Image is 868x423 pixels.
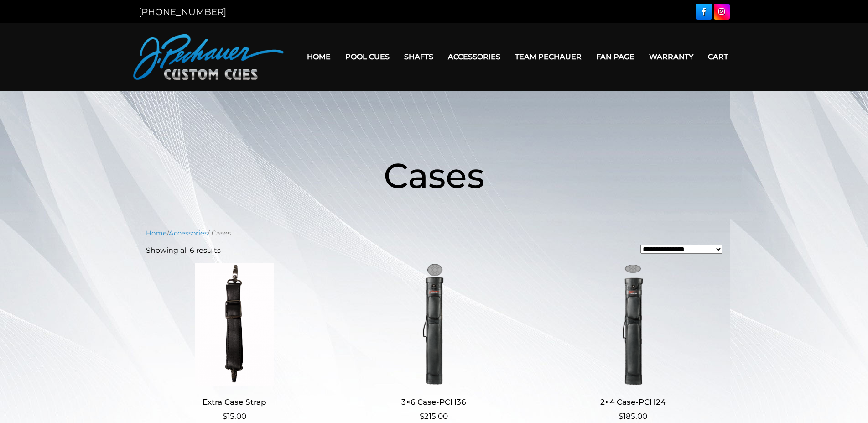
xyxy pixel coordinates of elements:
h2: 3×6 Case-PCH36 [345,394,522,411]
bdi: 185.00 [619,412,647,421]
select: Shop order [640,245,722,254]
a: Team Pechauer [508,45,589,68]
span: Cases [384,154,484,197]
span: $ [619,412,623,421]
a: Accessories [169,229,208,237]
a: Shafts [397,45,441,68]
h2: 2×4 Case-PCH24 [544,394,722,411]
a: Fan Page [589,45,642,68]
span: $ [420,412,424,421]
a: Extra Case Strap $15.00 [146,263,323,423]
img: 3x6 Case-PCH36 [345,263,522,386]
a: 3×6 Case-PCH36 $215.00 [345,263,522,423]
a: Pool Cues [338,45,397,68]
img: Pechauer Custom Cues [133,34,284,80]
span: $ [223,412,227,421]
a: Home [300,45,338,68]
a: Accessories [441,45,508,68]
img: 2x4 Case-PCH24 [544,263,722,386]
a: [PHONE_NUMBER] [139,6,226,17]
nav: Breadcrumb [146,228,722,238]
a: Home [146,229,167,237]
p: Showing all 6 results [146,245,221,256]
a: Warranty [642,45,701,68]
a: Cart [701,45,735,68]
bdi: 215.00 [420,412,448,421]
a: 2×4 Case-PCH24 $185.00 [544,263,722,423]
img: Extra Case Strap [146,263,323,386]
bdi: 15.00 [223,412,246,421]
h2: Extra Case Strap [146,394,323,411]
